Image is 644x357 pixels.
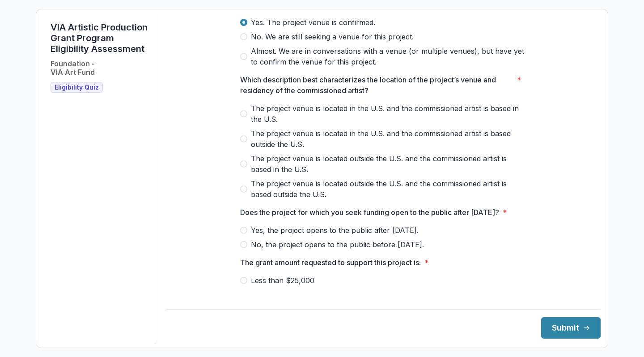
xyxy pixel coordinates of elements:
[251,103,526,125] span: The project venue is located in the U.S. and the commissioned artist is based in the U.S.
[55,84,99,91] span: Eligibility Quiz
[541,317,601,339] button: Submit
[240,74,513,96] p: Which description best characterizes the location of the project’s venue and residency of the com...
[251,46,526,67] span: Almost. We are in conversations with a venue (or multiple venues), but have yet to confirm the ve...
[251,31,414,42] span: No. We are still seeking a venue for this project.
[240,257,421,268] p: The grant amount requested to support this project is:
[240,207,499,218] p: Does the project for which you seek funding open to the public after [DATE]?
[251,17,375,28] span: Yes. The project venue is confirmed.
[251,225,419,236] span: Yes, the project opens to the public after [DATE].
[251,275,314,286] span: Less than $25,000
[251,289,361,300] span: Between $25,000 and $100,000
[251,153,526,175] span: The project venue is located outside the U.S. and the commissioned artist is based in the U.S.
[51,22,148,54] h1: VIA Artistic Production Grant Program Eligibility Assessment
[251,239,424,250] span: No, the project opens to the public before [DATE].
[251,128,526,150] span: The project venue is located in the U.S. and the commissioned artist is based outside the U.S.
[251,178,526,200] span: The project venue is located outside the U.S. and the commissioned artist is based outside the U.S.
[51,60,95,77] h2: Foundation - VIA Art Fund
